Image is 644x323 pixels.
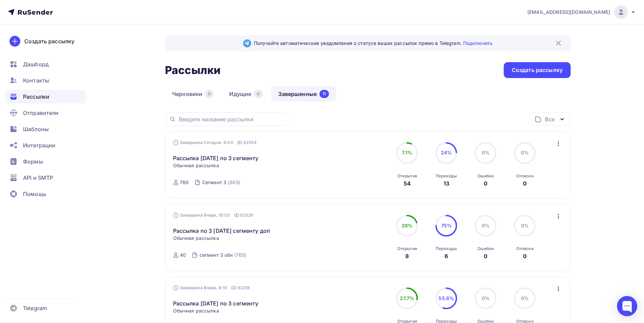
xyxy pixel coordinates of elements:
div: Завершена Вчера, 10:03 [173,212,254,219]
a: Рассылки [5,90,86,103]
span: Telegram [23,304,47,312]
div: Создать рассылку [512,66,563,74]
a: Дашборд [5,57,86,71]
span: ID [231,284,236,291]
a: Шаблоны [5,122,86,136]
h2: Рассылки [165,64,220,77]
a: Сегмент 3 (865) [201,177,241,188]
a: Контакты [5,74,86,87]
div: Переходы [436,246,457,251]
span: 0% [482,150,490,155]
span: Получайте автоматические уведомления о статусе ваших рассылок прямо в Telegram. [254,40,493,47]
span: Формы [23,157,43,166]
div: Ошибки [477,173,494,179]
span: 62354 [243,139,257,146]
div: Завершена Сегодня, 9:00 [173,139,257,146]
a: сегмент 3 обн (765) [199,250,247,260]
div: 0 [484,179,487,188]
div: 760 [180,179,189,186]
span: 0% [521,223,529,228]
div: (865) [228,179,240,186]
div: сегмент 3 обн [199,252,233,258]
span: Дашборд [23,60,49,68]
div: Завершена Вчера, 9:10 [173,284,250,291]
span: Помощь [23,190,46,198]
a: Рассылка по 3 [DATE] сегменту доп [173,227,270,235]
div: 11 [319,90,329,98]
a: Отправители [5,106,86,120]
div: Ошибки [477,246,494,251]
a: Черновики0 [165,86,221,102]
a: Рассылка [DATE] по 3 сегменту [173,154,259,162]
span: 7.1% [402,150,412,155]
div: Открытия [397,246,417,251]
div: Создать рассылку [24,37,74,45]
a: Завершенные11 [271,86,336,102]
a: Рассылка [DATE] по 3 сегменту [173,299,259,307]
span: Рассылки [23,93,49,101]
span: 55.6% [438,295,454,301]
a: Подключить [463,40,493,46]
div: 0 [205,90,214,98]
div: 6 [445,252,448,260]
div: 0 [254,90,263,98]
img: Telegram [243,39,251,47]
a: [EMAIL_ADDRESS][DOMAIN_NAME] [527,5,636,19]
span: Шаблоны [23,125,49,133]
div: Все [545,115,554,123]
span: API и SMTP [23,174,53,182]
div: Сегмент 3 [202,179,226,186]
span: Интеграции [23,141,55,149]
div: 0 [523,179,527,188]
span: 24% [441,150,452,155]
span: 0% [521,150,529,155]
div: Открытия [397,173,417,179]
span: 20% [402,223,412,228]
span: 0% [482,223,490,228]
span: Отправители [23,109,59,117]
span: 0% [482,295,490,301]
span: [EMAIL_ADDRESS][DOMAIN_NAME] [527,9,610,16]
div: Отписки [516,173,533,179]
a: Идущие0 [222,86,270,102]
div: 13 [444,179,449,188]
div: Отписки [516,246,533,251]
span: Контакты [23,76,49,84]
a: Формы [5,155,86,168]
div: 40 [180,252,186,258]
span: 62329 [240,212,254,219]
div: 0 [484,252,487,260]
span: 75% [441,223,452,228]
div: Переходы [436,173,457,179]
span: 62318 [238,284,250,291]
span: ID [237,139,242,146]
div: 54 [404,179,411,188]
button: Все [530,113,571,126]
div: (765) [234,252,246,258]
span: Обычная рассылка [173,235,219,242]
span: Обычная рассылка [173,162,219,169]
span: ID [234,212,239,219]
input: Введите название рассылки [179,116,284,123]
div: 8 [405,252,409,260]
div: 0 [523,252,527,260]
span: 0% [521,295,529,301]
span: Обычная рассылка [173,307,219,314]
span: 27.7% [400,295,414,301]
